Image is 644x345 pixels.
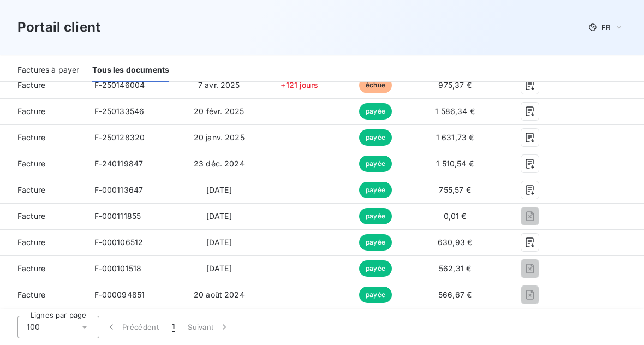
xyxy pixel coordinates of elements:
span: F-000106512 [94,237,144,247]
span: payée [359,260,392,277]
span: payée [359,156,392,172]
span: 1 510,54 € [436,159,474,168]
span: Facture [9,106,77,117]
span: 1 [172,322,175,332]
span: 20 août 2024 [194,290,245,299]
div: Tous les documents [92,59,169,82]
span: Facture [9,185,77,195]
span: payée [359,129,392,146]
span: F-000111855 [94,211,141,221]
span: Facture [9,263,77,274]
span: [DATE] [206,264,232,273]
span: Facture [9,158,77,169]
button: 1 [165,316,181,338]
span: 20 févr. 2025 [194,106,244,116]
div: Factures à payer [17,59,79,82]
span: 566,67 € [438,290,472,299]
span: F-000094851 [94,290,145,299]
span: F-000113647 [94,185,144,194]
span: Facture [9,237,77,248]
span: F-250133546 [94,106,145,116]
span: F-250146004 [94,80,145,90]
button: Suivant [181,316,236,338]
span: 1 631,73 € [436,133,474,142]
h3: Portail client [17,17,100,37]
span: +121 jours [281,80,318,90]
span: Facture [9,132,77,143]
span: F-000101518 [94,264,142,273]
span: Facture [9,211,77,222]
span: payée [359,103,392,120]
span: 7 avr. 2025 [198,80,240,90]
span: 0,01 € [444,211,467,221]
span: F-240119847 [94,159,144,168]
span: [DATE] [206,211,232,221]
span: payée [359,287,392,303]
span: 562,31 € [439,264,471,273]
span: [DATE] [206,237,232,247]
span: [DATE] [206,185,232,194]
span: Facture [9,80,77,91]
span: F-250128320 [94,133,145,142]
span: Facture [9,289,77,300]
button: Précédent [99,316,165,338]
span: 975,37 € [438,80,471,90]
span: 630,93 € [438,237,472,247]
span: payée [359,182,392,198]
span: 20 janv. 2025 [194,133,245,142]
span: échue [359,77,392,93]
span: 23 déc. 2024 [194,159,245,168]
span: 100 [27,322,40,332]
span: FR [601,23,610,32]
span: 755,57 € [439,185,470,194]
span: payée [359,234,392,251]
span: payée [359,208,392,224]
span: 1 586,34 € [435,106,475,116]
